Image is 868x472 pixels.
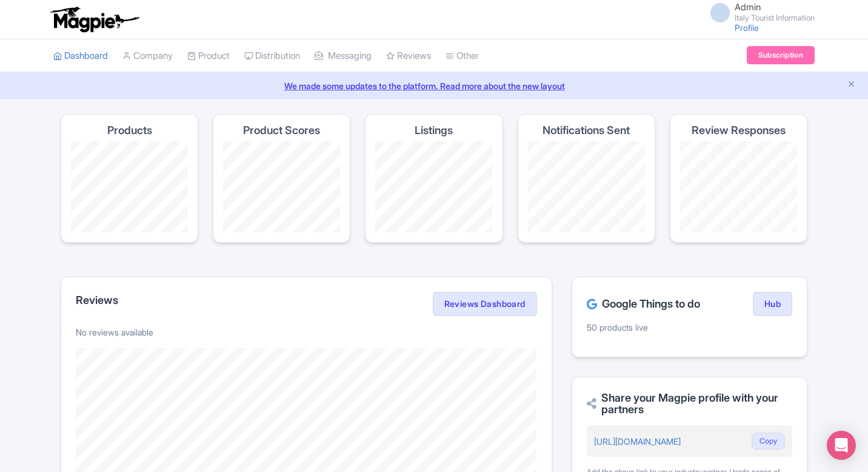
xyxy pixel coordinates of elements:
button: Copy [752,433,785,450]
p: 50 products live [587,321,792,334]
a: Admin Italy Tourist Information [703,2,815,22]
a: Product [187,39,230,73]
a: Company [122,39,173,73]
a: [URL][DOMAIN_NAME] [594,436,681,447]
h2: Reviews [76,294,118,306]
button: Close announcement [847,78,856,92]
img: logo-ab69f6fb50320c5b225c76a69d11143b.png [47,6,141,33]
a: Reviews Dashboard [433,292,537,316]
a: Subscription [747,46,815,64]
h4: Notifications Sent [542,124,630,137]
h2: Google Things to do [587,298,700,310]
span: Admin [735,1,761,13]
small: Italy Tourist Information [735,14,815,22]
a: Profile [735,22,759,33]
h4: Product Scores [243,124,320,137]
a: Messaging [315,39,372,73]
a: We made some updates to the platform. Read more about the new layout [7,79,861,92]
h4: Review Responses [692,124,786,137]
a: Hub [753,292,792,316]
div: Open Intercom Messenger [827,431,856,460]
a: Reviews [386,39,431,73]
a: Other [446,39,479,73]
a: Distribution [244,39,300,73]
p: No reviews available [76,326,537,339]
a: Dashboard [53,39,108,73]
h2: Share your Magpie profile with your partners [587,392,792,416]
h4: Products [107,124,152,137]
h4: Listings [415,124,453,137]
